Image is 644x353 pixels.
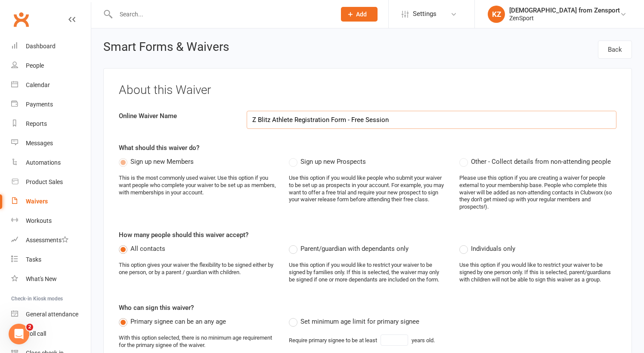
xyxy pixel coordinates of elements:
[11,250,91,269] a: Tasks
[289,262,446,284] div: Use this option if you would like to restrict your waiver to be signed by families only. If this ...
[26,159,61,166] div: Automations
[26,101,53,108] div: Payments
[26,275,57,282] div: What's New
[9,324,29,344] iframe: Intercom live chat
[130,244,165,253] span: All contacts
[112,111,240,121] label: Online Waiver Name
[26,217,52,224] div: Workouts
[26,81,50,88] div: Calendar
[11,95,91,114] a: Payments
[26,237,68,244] div: Assessments
[356,11,367,18] span: Add
[459,262,616,284] div: Use this option if you would like to restrict your waiver to be signed by one person only. If thi...
[26,324,33,331] span: 2
[509,6,620,14] div: [DEMOGRAPHIC_DATA] from Zensport
[10,9,32,30] a: Clubworx
[300,316,419,325] span: Set minimum age limit for primary signee
[26,198,48,205] div: Waivers
[11,172,91,192] a: Product Sales
[11,37,91,56] a: Dashboard
[11,231,91,250] a: Assessments
[11,56,91,75] a: People
[509,14,620,22] div: ZenSport
[289,175,446,204] div: Use this option if you would like people who submit your waiver to be set up as prospects in your...
[11,114,91,134] a: Reports
[598,41,632,59] a: Back
[289,334,435,346] div: Require primary signee to be at least years old.
[119,303,194,313] label: Who can sign this waiver?
[300,156,366,166] span: Sign up new Prospects
[11,75,91,95] a: Calendar
[488,6,505,23] div: KZ
[471,156,611,166] span: Other - Collect details from non-attending people
[11,192,91,211] a: Waivers
[130,316,226,325] span: Primary signee can be an any age
[26,120,47,127] div: Reports
[11,134,91,153] a: Messages
[119,262,276,276] div: This option gives your waiver the flexibility to be signed either by one person, or by a parent /...
[130,156,194,166] span: Sign up new Members
[26,140,53,147] div: Messages
[26,311,78,318] div: General attendance
[26,43,56,50] div: Dashboard
[471,244,515,253] span: Individuals only
[11,153,91,172] a: Automations
[113,8,330,20] input: Search...
[26,256,41,263] div: Tasks
[11,324,91,344] a: Roll call
[119,334,276,349] div: With this option selected, there is no minimum age requirement for the primary signee of the waiver.
[26,330,46,337] div: Roll call
[103,41,229,56] h2: Smart Forms & Waivers
[459,175,616,211] div: Please use this option if you are creating a waiver for people external to your membership base. ...
[11,211,91,231] a: Workouts
[11,269,91,289] a: What's New
[11,305,91,324] a: General attendance kiosk mode
[341,7,378,22] button: Add
[26,62,44,69] div: People
[119,230,248,240] label: How many people should this waiver accept?
[26,178,63,185] div: Product Sales
[119,84,616,97] h3: About this Waiver
[119,175,276,197] div: This is the most commonly used waiver. Use this option if you want people who complete your waive...
[119,143,199,153] label: What should this waiver do?
[300,244,409,253] span: Parent/guardian with dependants only
[413,4,437,24] span: Settings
